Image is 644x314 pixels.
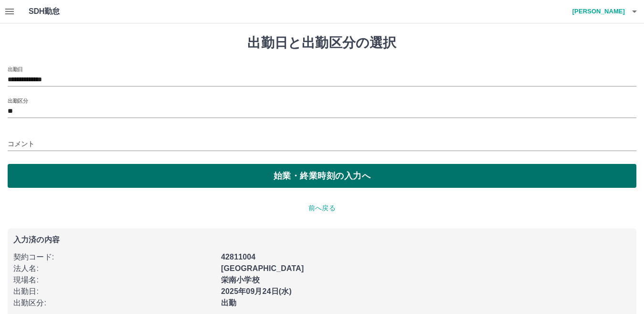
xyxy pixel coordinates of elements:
label: 出勤日 [8,65,23,73]
p: 出勤日 : [13,286,215,297]
p: 現場名 : [13,274,215,286]
b: 42811004 [221,253,255,261]
p: 契約コード : [13,251,215,263]
b: 出勤 [221,299,236,307]
b: [GEOGRAPHIC_DATA] [221,264,304,272]
h1: 出勤日と出勤区分の選択 [8,35,636,51]
p: 法人名 : [13,263,215,274]
label: 出勤区分 [8,97,28,104]
b: 栄南小学校 [221,276,260,284]
button: 始業・終業時刻の入力へ [8,164,636,188]
b: 2025年09月24日(水) [221,287,292,295]
p: 入力済の内容 [13,236,631,244]
p: 前へ戻る [8,203,636,213]
p: 出勤区分 : [13,297,215,309]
